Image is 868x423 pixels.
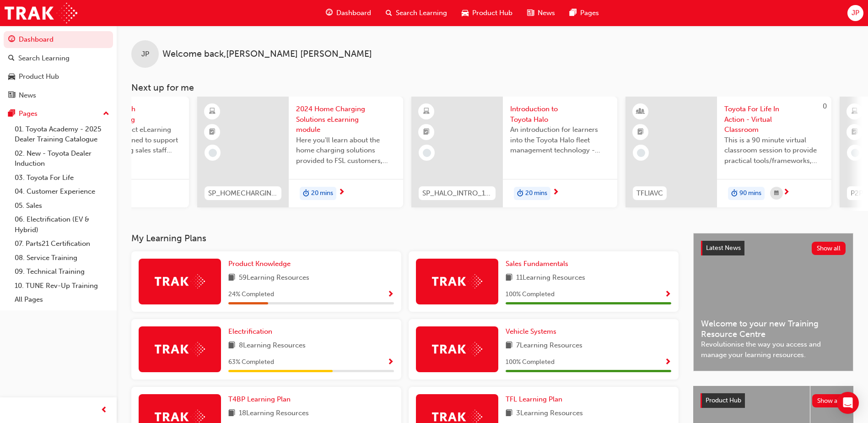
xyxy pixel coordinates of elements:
img: Trak [432,274,482,288]
a: car-iconProduct Hub [454,4,520,22]
span: 11 Learning Resources [516,272,585,284]
span: booktick-icon [637,126,644,138]
span: 0 [823,102,827,110]
a: Trak [5,3,77,23]
span: Product Hub [472,8,512,18]
a: SP_HOMECHARGING_0224_EL012024 Home Charging Solutions eLearning moduleHere you'll learn about the... [197,97,403,207]
a: pages-iconPages [562,4,606,22]
span: Show Progress [664,358,671,367]
a: 07. Parts21 Certification [11,237,113,251]
span: learningRecordVerb_NONE-icon [637,149,645,157]
span: news-icon [8,92,15,100]
a: All Pages [11,293,113,307]
span: 63 % Completed [228,357,274,368]
span: Product Hub [706,396,741,404]
a: 08. Service Training [11,251,113,265]
span: learningRecordVerb_NONE-icon [209,149,217,157]
span: book-icon [506,272,512,284]
span: JP [141,49,149,60]
span: book-icon [228,340,235,352]
a: 09. Technical Training [11,265,113,279]
span: SP_HOMECHARGING_0224_EL01 [208,188,278,199]
button: Show Progress [387,289,394,300]
span: duration-icon [731,188,738,200]
a: Product Knowledge [228,259,294,269]
button: Pages [4,105,113,122]
span: 8 Learning Resources [239,340,306,352]
span: book-icon [506,408,512,419]
span: 2025 Yaris Hatch Product Training [82,104,182,125]
h3: Next up for me [117,82,868,93]
span: pages-icon [8,110,15,118]
button: DashboardSearch LearningProduct HubNews [4,29,113,105]
span: Search Learning [396,8,447,18]
span: search-icon [386,7,392,19]
span: car-icon [462,7,469,19]
span: booktick-icon [209,126,216,138]
span: booktick-icon [852,126,858,138]
span: learningResourceType_ELEARNING-icon [852,106,858,118]
span: T4BP Learning Plan [228,395,291,403]
button: Show Progress [664,289,671,300]
span: Here you'll learn about the home charging solutions provided to FSL customers, and the process us... [296,135,396,166]
span: 24 % Completed [228,289,274,300]
a: 02. New - Toyota Dealer Induction [11,146,113,171]
button: Show all [812,242,846,255]
span: pages-icon [570,7,577,19]
span: Sales Fundamentals [506,260,568,268]
span: Product Knowledge [228,260,291,268]
div: Search Learning [18,53,70,64]
a: T4BP Learning Plan [228,394,294,405]
span: Show Progress [387,358,394,367]
span: Show Progress [664,291,671,299]
button: Show Progress [664,357,671,368]
a: 10. TUNE Rev-Up Training [11,279,113,293]
span: 3 Learning Resources [516,408,583,419]
a: Product HubShow all [701,393,846,408]
h3: My Learning Plans [131,233,679,244]
span: Revolutionise the way you access and manage your learning resources. [701,339,846,360]
span: 7 Learning Resources [516,340,582,352]
span: duration-icon [303,188,309,200]
span: news-icon [527,7,534,19]
span: Welcome back , [PERSON_NAME] [PERSON_NAME] [162,49,372,60]
a: TFL Learning Plan [506,394,566,405]
span: duration-icon [517,188,523,200]
span: guage-icon [326,7,333,19]
a: 05. Sales [11,199,113,213]
a: 01. Toyota Academy - 2025 Dealer Training Catalogue [11,122,113,146]
span: Welcome to your new Training Resource Centre [701,319,846,339]
span: TFL Learning Plan [506,395,562,403]
a: Vehicle Systems [506,326,560,337]
button: Show all [812,394,846,407]
span: Introduction to Toyota Halo [510,104,610,125]
span: next-icon [783,189,790,197]
a: News [4,87,113,104]
div: Open Intercom Messenger [837,392,859,414]
span: 100 % Completed [506,289,555,300]
span: 2024 Home Charging Solutions eLearning module [296,104,396,135]
span: prev-icon [101,405,108,416]
span: 20 mins [525,188,547,199]
span: booktick-icon [423,126,430,138]
span: learningRecordVerb_NONE-icon [851,149,859,157]
span: 90 mins [739,188,761,199]
span: Pages [580,8,599,18]
span: 18 Learning Resources [239,408,309,419]
span: book-icon [228,272,235,284]
button: JP [847,5,863,21]
span: calendar-icon [774,188,779,199]
img: Trak [155,274,205,288]
span: learningRecordVerb_NONE-icon [423,149,431,157]
span: next-icon [552,189,559,197]
span: The Yaris product eLearning Module is designed to support customer facing sales staff with introd... [82,125,182,156]
span: Vehicle Systems [506,327,556,336]
span: 100 % Completed [506,357,555,368]
a: Electrification [228,326,276,337]
span: Electrification [228,327,272,336]
a: Search Learning [4,50,113,67]
div: Product Hub [19,71,59,82]
img: Trak [155,342,205,356]
span: Toyota For Life In Action - Virtual Classroom [724,104,824,135]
